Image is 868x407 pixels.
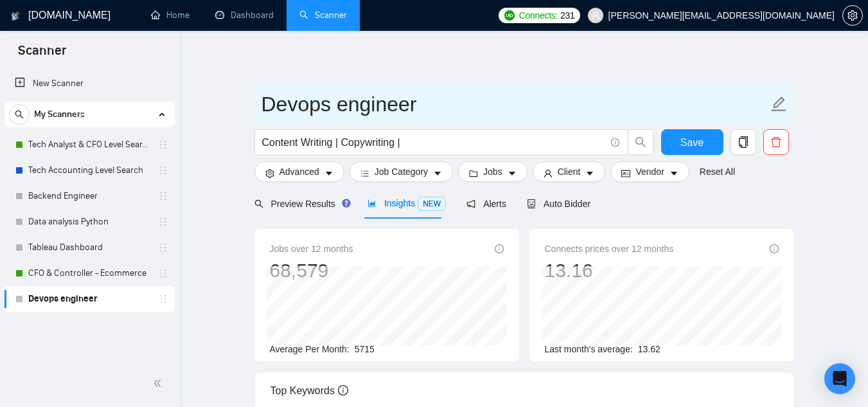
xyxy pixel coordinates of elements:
[270,344,350,354] span: Average Per Month:
[731,136,756,148] span: copy
[661,129,723,155] button: Save
[495,244,504,253] span: info-circle
[158,165,168,176] span: holder
[270,258,353,283] div: 68,579
[15,71,164,96] a: New Scanner
[9,104,30,125] button: search
[770,96,787,113] span: edit
[824,363,855,394] div: Open Intercom Messenger
[628,129,653,155] button: search
[324,168,333,178] span: caret-down
[418,197,446,211] span: NEW
[28,132,150,158] a: Tech Analyst & CFO Level Search
[28,235,150,260] a: Tableau Dashboard
[466,199,506,209] span: Alerts
[158,217,168,227] span: holder
[8,41,76,68] span: Scanner
[262,134,605,150] input: Search Freelance Jobs...
[635,165,664,179] span: Vendor
[375,165,428,179] span: Job Category
[158,242,168,253] span: holder
[700,165,735,179] a: Reset All
[270,242,353,256] span: Jobs over 12 months
[433,168,442,178] span: caret-down
[504,10,515,21] img: upwork-logo.png
[527,199,590,209] span: Auto Bidder
[261,88,768,120] input: Scanner name...
[680,134,704,150] span: Save
[558,165,581,179] span: Client
[368,198,446,208] span: Insights
[28,286,150,312] a: Devops engineer
[466,199,475,208] span: notification
[215,10,274,21] a: dashboardDashboard
[28,260,150,286] a: CFO & Controller - Ecommerce
[469,168,478,178] span: folder
[621,168,630,178] span: idcard
[669,168,678,178] span: caret-down
[458,161,527,182] button: folderJobscaret-down
[527,199,536,208] span: robot
[341,197,352,209] div: Tooltip anchor
[533,161,606,182] button: userClientcaret-down
[764,136,788,148] span: delete
[4,102,175,312] li: My Scanners
[591,11,600,20] span: user
[11,6,20,26] img: logo
[731,129,756,155] button: copy
[299,10,347,21] a: searchScanner
[483,165,502,179] span: Jobs
[158,140,168,150] span: holder
[338,385,348,395] span: info-circle
[360,168,369,178] span: bars
[254,161,344,182] button: settingAdvancedcaret-down
[585,168,594,178] span: caret-down
[350,161,453,182] button: barsJob Categorycaret-down
[763,129,789,155] button: delete
[34,102,85,127] span: My Scanners
[265,168,274,178] span: setting
[843,10,862,21] span: setting
[610,161,689,182] button: idcardVendorcaret-down
[4,71,175,96] li: New Scanner
[355,344,375,354] span: 5715
[28,158,150,183] a: Tech Accounting Level Search
[544,168,553,178] span: user
[10,110,29,119] span: search
[611,138,619,147] span: info-circle
[158,268,168,278] span: holder
[545,344,633,354] span: Last month's average:
[368,199,376,208] span: area-chart
[28,209,150,235] a: Data analysis Python
[279,165,319,179] span: Advanced
[545,258,674,283] div: 13.16
[254,199,263,208] span: search
[638,344,660,354] span: 13.62
[153,377,166,390] span: double-left
[158,191,168,201] span: holder
[519,8,558,23] span: Connects:
[158,294,168,304] span: holder
[770,244,779,253] span: info-circle
[628,136,653,148] span: search
[545,242,674,256] span: Connects prices over 12 months
[508,168,517,178] span: caret-down
[28,183,150,209] a: Backend Engineer
[560,8,574,23] span: 231
[842,5,863,26] button: setting
[842,10,863,21] a: setting
[254,199,347,209] span: Preview Results
[151,10,190,21] a: homeHome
